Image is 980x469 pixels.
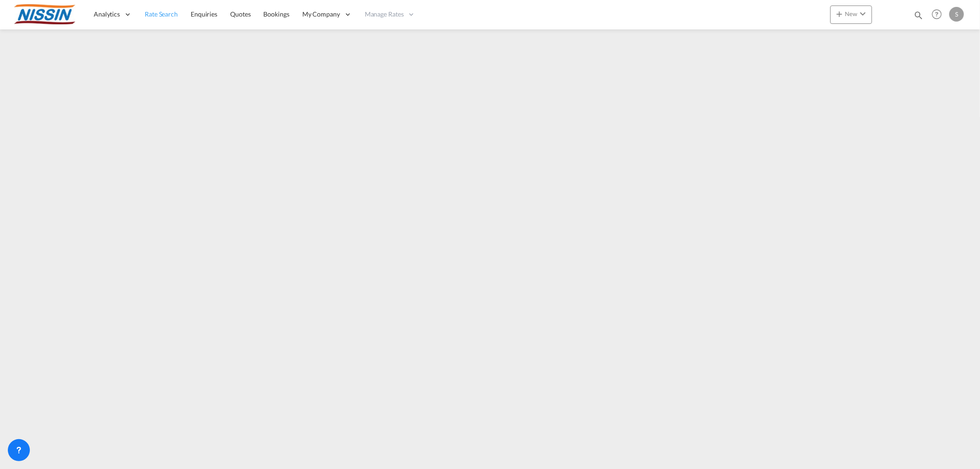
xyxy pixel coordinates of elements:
[949,7,964,22] div: S
[913,10,923,20] md-icon: icon-magnify
[834,8,845,19] md-icon: icon-plus 400-fg
[230,10,250,18] span: Quotes
[929,6,945,22] span: Help
[191,10,217,18] span: Enquiries
[302,10,340,19] span: My Company
[834,10,868,17] span: New
[365,10,404,19] span: Manage Rates
[830,6,872,24] button: icon-plus 400-fgNewicon-chevron-down
[913,10,923,24] div: icon-magnify
[14,4,76,25] img: 485da9108dca11f0a63a77e390b9b49c.jpg
[929,6,949,23] div: Help
[264,10,289,18] span: Bookings
[857,8,868,19] md-icon: icon-chevron-down
[94,10,120,19] span: Analytics
[145,10,178,18] span: Rate Search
